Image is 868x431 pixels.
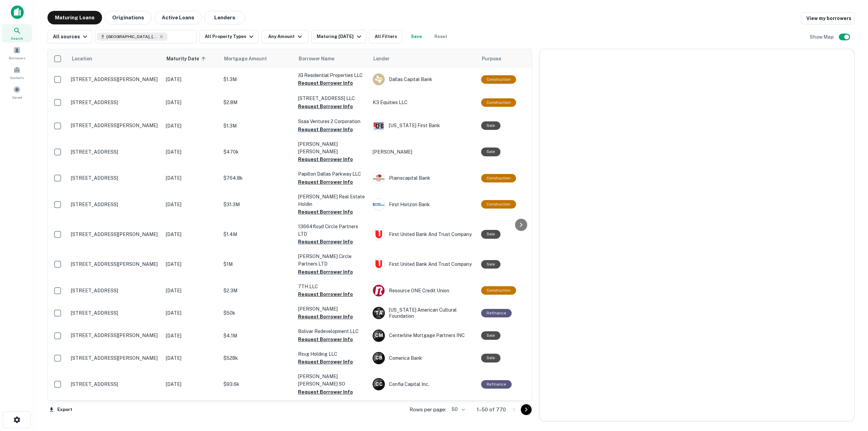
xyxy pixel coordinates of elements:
[834,377,868,409] div: Chat Widget
[223,287,291,294] p: $2.3M
[71,310,159,316] p: [STREET_ADDRESS]
[298,313,353,321] button: Request Borrower Info
[373,172,474,184] div: Plainscapital Bank
[298,72,366,79] p: JG Residential Properties LLC
[71,149,159,155] p: [STREET_ADDRESS]
[162,49,220,68] th: Maturity Date
[298,95,366,102] p: [STREET_ADDRESS] LLC
[298,290,353,298] button: Request Borrower Info
[223,309,291,317] p: $50k
[369,30,403,43] button: All Filters
[373,285,474,297] div: Resource ONE Credit Union
[482,55,501,63] span: Purpose
[298,350,366,358] p: Rsvg Holding LLC
[298,79,353,87] button: Request Borrower Info
[298,388,353,396] button: Request Borrower Info
[298,328,366,335] p: Bolivar Redevelopment LLC
[298,223,366,238] p: 13664floyd Circle Partners LTD
[481,121,500,130] div: Sale
[223,174,291,182] p: $764.8k
[478,49,549,68] th: Purpose
[166,76,217,83] p: [DATE]
[11,5,24,19] img: capitalize-icon.png
[166,55,208,63] span: Maturity Date
[53,33,89,41] div: All sources
[2,44,32,62] a: Borrowers
[481,309,512,317] div: This loan purpose was for refinancing
[373,258,474,270] div: First United Bank And Trust Company
[481,75,516,84] div: This loan purpose was for construction
[9,55,25,61] span: Borrowers
[261,30,309,43] button: Any Amount
[2,83,32,101] a: Saved
[298,253,366,268] p: [PERSON_NAME] Circle Partners LTD
[166,260,217,268] p: [DATE]
[71,381,159,387] p: [STREET_ADDRESS]
[106,34,157,40] span: [GEOGRAPHIC_DATA], [GEOGRAPHIC_DATA], [GEOGRAPHIC_DATA]
[375,332,383,339] p: C M
[373,199,384,210] img: picture
[481,98,516,107] div: This loan purpose was for construction
[223,148,291,156] p: $470k
[373,330,474,342] div: Centerline Mortgage Partners INC
[477,406,506,414] p: 1–50 of 770
[166,174,217,182] p: [DATE]
[298,208,353,216] button: Request Borrower Info
[481,230,500,238] div: Sale
[166,122,217,130] p: [DATE]
[810,33,835,41] h6: Show Map
[311,30,366,43] button: Maturing [DATE]
[521,404,532,415] button: Go to next page
[298,102,353,111] button: Request Borrower Info
[481,148,500,156] div: Sale
[154,11,202,24] button: Active Loans
[166,201,217,208] p: [DATE]
[481,331,500,340] div: Sale
[71,261,159,267] p: [STREET_ADDRESS][PERSON_NAME]
[166,354,217,362] p: [DATE]
[220,49,295,68] th: Mortgage Amount
[166,231,217,238] p: [DATE]
[375,381,382,388] p: C C
[373,172,384,184] img: picture
[298,373,366,388] p: [PERSON_NAME] [PERSON_NAME] SO
[223,260,291,268] p: $1M
[2,24,32,42] a: Search
[166,332,217,339] p: [DATE]
[373,120,474,132] div: [US_STATE] First Bank
[10,75,24,80] span: Contacts
[375,354,382,361] p: C B
[373,74,384,85] img: picture
[369,49,478,68] th: Lender
[11,36,23,41] span: Search
[199,30,258,43] button: All Property Types
[71,355,159,361] p: [STREET_ADDRESS][PERSON_NAME]
[373,120,384,132] img: picture
[72,55,92,63] span: Location
[298,193,366,208] p: [PERSON_NAME] Real Estate Holdin
[373,55,390,63] span: Lender
[317,33,363,41] div: Maturing [DATE]
[71,175,159,181] p: [STREET_ADDRESS]
[298,358,353,366] button: Request Borrower Info
[298,305,366,313] p: [PERSON_NAME]
[223,201,291,208] p: $31.3M
[298,268,353,276] button: Request Borrower Info
[105,11,152,24] button: Originations
[410,406,446,414] p: Rows per page:
[481,380,512,389] div: This loan purpose was for refinancing
[166,380,217,388] p: [DATE]
[71,122,159,129] p: [STREET_ADDRESS][PERSON_NAME]
[373,258,384,270] img: picture
[373,352,474,364] div: Comerica Bank
[223,332,291,339] p: $4.1M
[47,30,92,43] button: All sources
[71,201,159,208] p: [STREET_ADDRESS]
[298,283,366,290] p: 7TH LLC
[481,286,516,295] div: This loan purpose was for construction
[481,174,516,182] div: This loan purpose was for construction
[373,99,474,106] p: K3 Equities LLC
[298,125,353,134] button: Request Borrower Info
[224,55,276,63] span: Mortgage Amount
